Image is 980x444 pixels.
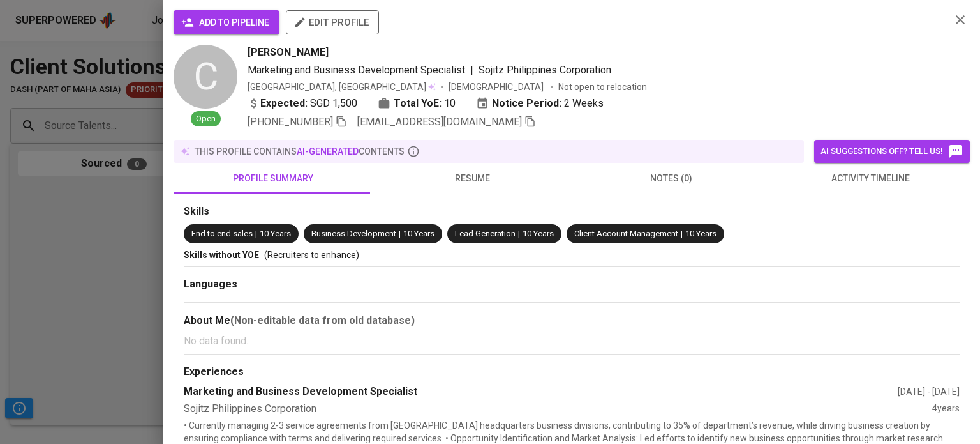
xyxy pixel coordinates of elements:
[191,229,253,238] span: End to end sales
[184,250,259,260] span: Skills without YOE
[264,250,359,260] span: (Recruiters to enhance)
[558,80,647,93] p: Not open to relocation
[380,171,564,187] span: resume
[297,146,359,157] span: AI-generated
[476,96,604,111] div: 2 Weeks
[357,116,522,128] span: [EMAIL_ADDRESS][DOMAIN_NAME]
[184,204,960,219] div: Skills
[932,402,960,417] div: 4 years
[820,144,963,159] span: AI suggestions off? Tell us!
[184,402,932,417] div: Sojitz Philippines Corporation
[195,145,405,158] p: this profile contains contents
[174,45,237,109] div: C
[248,45,329,60] span: [PERSON_NAME]
[579,171,763,187] span: notes (0)
[248,116,333,128] span: [PHONE_NUMBER]
[230,314,415,326] b: (Non-editable data from old database)
[479,64,611,76] span: Sojitz Philippines Corporation
[260,96,308,111] b: Expected:
[248,96,357,111] div: SGD 1,500
[311,229,396,238] span: Business Development
[898,385,960,398] div: [DATE] - [DATE]
[518,228,520,240] span: |
[184,277,960,292] div: Languages
[444,96,456,111] span: 10
[685,229,716,238] span: 10 Years
[523,229,554,238] span: 10 Years
[449,80,546,93] span: [DEMOGRAPHIC_DATA]
[394,96,442,111] b: Total YoE:
[681,228,683,240] span: |
[470,63,473,78] span: |
[191,113,221,125] span: Open
[248,64,465,76] span: Marketing and Business Development Specialist
[184,365,960,379] div: Experiences
[814,140,970,163] button: AI suggestions off? Tell us!
[184,385,898,399] div: Marketing and Business Development Specialist
[181,171,365,187] span: profile summary
[255,228,257,240] span: |
[296,14,369,31] span: edit profile
[184,15,269,31] span: add to pipeline
[260,229,291,238] span: 10 Years
[174,10,279,34] button: add to pipeline
[248,80,436,93] div: [GEOGRAPHIC_DATA], [GEOGRAPHIC_DATA]
[286,10,379,34] button: edit profile
[403,229,434,238] span: 10 Years
[574,229,678,238] span: Client Account Management
[184,313,960,328] div: About Me
[492,96,561,111] b: Notice Period:
[399,228,401,240] span: |
[286,17,379,27] a: edit profile
[778,171,962,187] span: activity timeline
[184,333,960,349] p: No data found.
[455,229,516,238] span: Lead Generation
